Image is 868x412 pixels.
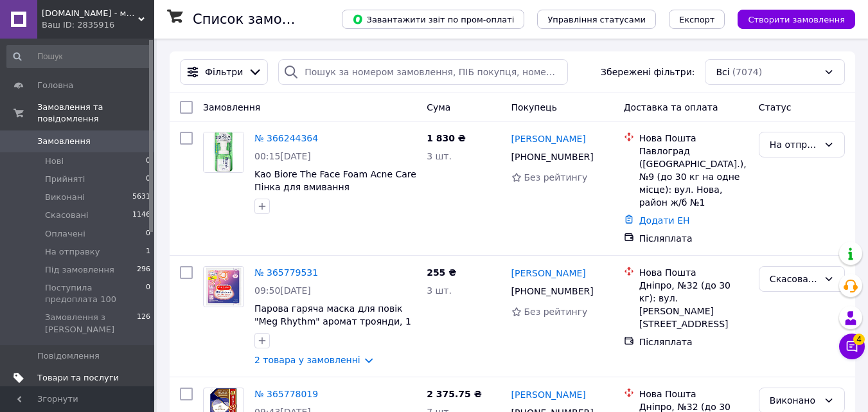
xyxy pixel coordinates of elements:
a: Kao Biore The Face Foam Acne Care Пінка для вмивання антибактеріальна проти акне з ароматом свіжи... [254,169,416,218]
span: Управління статусами [547,15,646,24]
span: 0 [146,282,150,305]
span: 1 830 ₴ [427,133,466,143]
div: Нова Пошта [639,266,748,279]
span: Поступила предоплата 100 [45,282,146,305]
span: 0 [146,228,150,240]
a: № 366244364 [254,133,318,143]
div: Післяплата [639,336,748,348]
span: 2 375.75 ₴ [427,389,482,399]
span: Замовлення [37,136,91,147]
span: 1 [146,246,150,258]
a: Додати ЕН [639,215,690,226]
button: Завантажити звіт по пром-оплаті [342,10,524,29]
img: Фото товару [205,267,243,307]
span: Виконані [45,192,85,203]
span: Нові [45,156,64,167]
span: Замовлення та повідомлення [37,102,154,125]
span: [PHONE_NUMBER] [511,152,594,162]
span: Фільтри [205,66,243,78]
h1: Список замовлень [193,12,323,27]
span: Всі [716,66,729,78]
span: Товари та послуги [37,372,119,384]
img: Фото товару [204,132,244,172]
span: 296 [137,264,150,276]
span: 3 шт. [427,285,452,296]
div: Дніпро, №32 (до 30 кг): вул. [PERSON_NAME][STREET_ADDRESS] [639,279,748,330]
span: Прийняті [45,174,85,185]
a: № 365778019 [254,389,318,399]
a: Парова гаряча маска для повік "Meg Rhythm" аромат троянди, 1 аркуш (358110) [254,303,411,339]
a: № 365779531 [254,267,318,278]
span: 00:15[DATE] [254,151,311,161]
span: Під замовлення [45,264,114,276]
button: Чат з покупцем4 [839,334,865,359]
a: [PERSON_NAME] [511,132,586,145]
span: Покупець [511,102,557,112]
span: 1146 [132,210,150,221]
span: Збережені фільтри: [601,66,695,78]
a: [PERSON_NAME] [511,267,586,280]
div: Нова Пошта [639,388,748,400]
button: Експорт [669,10,725,29]
span: 3 шт. [427,151,452,161]
span: [PHONE_NUMBER] [511,286,594,296]
span: Скасовані [45,210,89,221]
div: Павлоград ([GEOGRAPHIC_DATA].), №9 (до 30 кг на одне місце): вул. Нова, район ж/б №1 [639,145,748,209]
span: Cума [427,102,450,112]
span: Завантажити звіт по пром-оплаті [352,13,514,25]
span: 4 [853,334,865,345]
span: Kiyoko.com.ua - магазин товарів з Японії та Південної Кореї. [42,8,138,19]
span: Доставка та оплата [624,102,718,112]
span: (7074) [732,67,763,77]
span: 126 [137,312,150,335]
button: Створити замовлення [738,10,855,29]
span: Повідомлення [37,350,100,362]
span: Оплачені [45,228,85,240]
a: Фото товару [203,266,244,307]
a: Створити замовлення [725,13,855,24]
span: 0 [146,174,150,185]
div: На отправку [770,138,819,152]
input: Пошук за номером замовлення, ПІБ покупця, номером телефону, Email, номером накладної [278,59,568,85]
a: [PERSON_NAME] [511,388,586,401]
input: Пошук [6,45,152,68]
span: Без рейтингу [524,172,588,183]
div: Післяплата [639,232,748,245]
a: 2 товара у замовленні [254,355,360,365]
span: 09:50[DATE] [254,285,311,296]
div: Ваш ID: 2835916 [42,19,154,31]
span: 0 [146,156,150,167]
div: Нова Пошта [639,132,748,145]
div: Виконано [770,393,819,408]
span: Замовлення [203,102,260,112]
div: Скасовано [770,272,819,286]
span: 255 ₴ [427,267,456,278]
button: Управління статусами [537,10,656,29]
span: 5631 [132,192,150,203]
span: Створити замовлення [748,15,845,24]
span: Статус [759,102,792,112]
span: Головна [37,80,73,91]
span: Експорт [679,15,715,24]
span: Без рейтингу [524,307,588,317]
span: На отправку [45,246,100,258]
span: Замовлення з [PERSON_NAME] [45,312,137,335]
a: Фото товару [203,132,244,173]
